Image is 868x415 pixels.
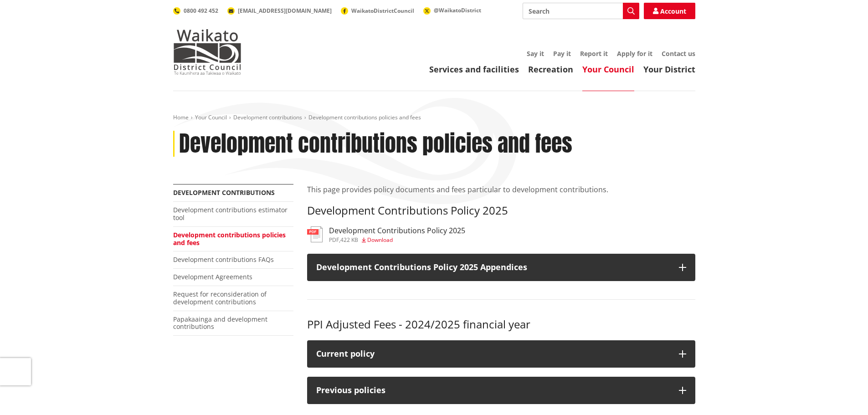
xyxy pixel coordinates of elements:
[173,7,218,15] a: 0800 492 452
[582,64,634,75] a: Your Council
[553,49,571,58] a: Pay it
[307,226,323,242] img: document-pdf.svg
[644,3,695,19] a: Account
[179,131,572,157] h1: Development contributions policies and fees
[528,64,573,75] a: Recreation
[307,254,695,281] button: Development Contributions Policy 2025 Appendices
[233,113,302,121] a: Development contributions
[173,114,695,122] nav: breadcrumb
[173,290,267,306] a: Request for reconsideration of development contributions
[307,226,465,243] a: Development Contributions Policy 2025 pdf,422 KB Download
[341,7,414,15] a: WaikatoDistrictCouncil
[527,49,544,58] a: Say it
[329,236,339,244] span: pdf
[340,236,358,244] span: 422 KB
[307,204,695,217] h3: Development Contributions Policy 2025
[173,255,274,264] a: Development contributions FAQs
[329,226,465,235] h3: Development Contributions Policy 2025
[227,7,332,15] a: [EMAIL_ADDRESS][DOMAIN_NAME]
[173,188,275,197] a: Development contributions
[308,113,421,121] span: Development contributions policies and fees
[643,64,695,75] a: Your District
[329,237,465,243] div: ,
[173,113,189,121] a: Home
[367,236,393,244] span: Download
[195,113,227,121] a: Your Council
[423,6,481,14] a: @WaikatoDistrict
[307,377,695,404] button: Previous policies
[173,205,288,222] a: Development contributions estimator tool
[173,272,252,281] a: Development Agreements
[429,64,519,75] a: Services and facilities
[173,231,286,247] a: Development contributions policies and fees
[307,340,695,368] button: Current policy
[351,7,414,15] span: WaikatoDistrictCouncil
[617,49,652,58] a: Apply for it
[316,263,670,272] h3: Development Contributions Policy 2025 Appendices
[238,7,332,15] span: [EMAIL_ADDRESS][DOMAIN_NAME]
[316,386,670,395] div: Previous policies
[316,349,670,359] div: Current policy
[523,3,639,19] input: Search input
[662,49,695,58] a: Contact us
[184,7,218,15] span: 0800 492 452
[434,6,481,14] span: @WaikatoDistrict
[580,49,608,58] a: Report it
[173,315,267,331] a: Papakaainga and development contributions
[173,29,241,75] img: Waikato District Council - Te Kaunihera aa Takiwaa o Waikato
[307,184,695,195] p: This page provides policy documents and fees particular to development contributions.
[307,318,695,331] h3: PPI Adjusted Fees - 2024/2025 financial year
